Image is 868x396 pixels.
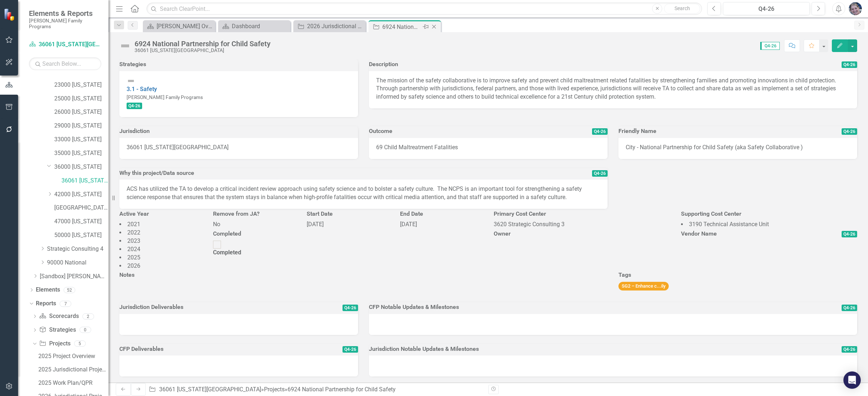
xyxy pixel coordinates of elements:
[29,40,101,49] a: 36061 [US_STATE][GEOGRAPHIC_DATA]
[54,81,109,89] a: 23000 [US_STATE]
[376,77,850,102] p: The mission of the safety collaborative is to improve safety and prevent child maltreatment relat...
[39,312,78,320] a: Scorecards
[307,22,364,31] div: 2026 Jurisdictional Projects Assessment
[369,128,513,134] h3: Outcome
[159,386,261,393] a: 36061 [US_STATE][GEOGRAPHIC_DATA]
[38,380,109,386] div: 2025 Work Plan/QPR
[39,326,76,334] a: Strategies
[127,254,140,261] span: 2025
[494,231,670,237] h3: Owner
[119,304,312,310] h3: Jurisdiction Deliverables
[36,286,60,294] a: Elements
[29,9,101,18] span: Elements & Reports
[127,237,140,244] span: 2023
[37,364,109,375] a: 2025 Jurisdictional Projects Assessment
[64,287,75,293] div: 52
[37,377,109,389] a: 2025 Work Plan/QPR
[288,386,396,393] div: 6924 National Partnership for Child Safety
[127,94,203,100] small: [PERSON_NAME] Family Programs
[119,272,608,278] h3: Notes
[675,5,690,11] span: Search
[119,346,296,352] h3: CFP Deliverables
[842,231,857,237] span: Q4-26
[843,371,861,389] div: Open Intercom Messenger
[54,108,109,116] a: 26000 [US_STATE]
[723,2,810,15] button: Q4-26
[127,246,140,253] span: 2024
[145,22,213,31] a: [PERSON_NAME] Overview
[849,2,862,15] img: Diane Gillian
[127,86,157,92] a: 3.1 - Safety
[842,305,857,311] span: Q4-26
[119,61,358,68] h3: Strategies
[369,61,689,68] h3: Description
[494,211,670,217] h3: Primary Cost Center
[127,185,600,202] p: ACS has utilized the TA to develop a critical incident review approach using safety science and t...
[369,346,797,352] h3: Jurisdiction Notable Updates & Milestones
[47,259,109,267] a: 90000 National
[307,211,390,217] h3: Start Date
[842,346,857,353] span: Q4-26
[119,211,202,217] h3: Active Year
[726,5,807,13] div: Q4-26
[618,282,669,291] span: SG2 – Enhance c...ily
[494,221,565,228] span: 3620 Strategic Consulting 3
[47,245,109,253] a: Strategic Consulting 4
[54,163,109,171] a: 36000 [US_STATE]
[232,22,289,31] div: Dashboard
[135,48,271,53] div: 36061 [US_STATE][GEOGRAPHIC_DATA]
[54,149,109,158] a: 35000 [US_STATE]
[342,305,358,311] span: Q4-26
[295,22,364,31] a: 2026 Jurisdictional Projects Assessment
[376,144,458,151] span: 69 Child Maltreatment Fatalities
[842,128,857,135] span: Q4-26
[618,272,857,278] h3: Tags
[127,77,135,85] img: Not Defined
[592,128,608,135] span: Q4-26
[213,231,296,237] h3: Completed
[60,301,71,307] div: 7
[307,221,324,228] span: [DATE]
[127,221,140,228] span: 2021
[149,386,483,394] div: » »
[213,249,241,257] div: Completed
[54,135,109,144] a: 33000 [US_STATE]
[29,18,101,30] small: [PERSON_NAME] Family Programs
[36,300,56,308] a: Reports
[369,304,786,310] h3: CFP Notable Updates & Milestones
[213,221,220,228] span: No
[38,353,109,360] div: 2025 Project Overview
[4,8,16,21] img: ClearPoint Strategy
[400,211,483,217] h3: End Date
[681,231,804,237] h3: Vendor Name
[54,190,109,199] a: 42000 [US_STATE]
[119,128,358,134] h3: Jurisdiction
[157,22,213,31] div: [PERSON_NAME] Overview
[135,40,271,48] div: 6924 National Partnership for Child Safety
[342,346,358,353] span: Q4-26
[54,231,109,240] a: 50000 [US_STATE]
[689,221,769,228] span: 3190 Technical Assistance Unit
[213,211,296,217] h3: Remove from JA?
[74,341,86,347] div: 5
[37,350,109,362] a: 2025 Project Overview
[592,170,608,177] span: Q4-26
[80,327,91,333] div: 0
[382,22,421,31] div: 6924 National Partnership for Child Safety
[119,40,131,52] img: Not Defined
[842,61,857,68] span: Q4-26
[618,128,788,134] h3: Friendly Name
[119,170,524,176] h3: Why this project/Data source
[264,386,285,393] a: Projects
[220,22,289,31] a: Dashboard
[54,204,109,212] a: [GEOGRAPHIC_DATA][US_STATE]
[54,95,109,103] a: 25000 [US_STATE]
[681,211,858,217] h3: Supporting Cost Center
[61,177,109,185] a: 36061 [US_STATE][GEOGRAPHIC_DATA]
[400,221,417,228] span: [DATE]
[54,122,109,130] a: 29000 [US_STATE]
[127,144,229,151] span: 36061 [US_STATE][GEOGRAPHIC_DATA]
[54,218,109,226] a: 47000 [US_STATE]
[626,144,803,151] span: City - National Partnership for Child Safety (aka Safety Collaborative )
